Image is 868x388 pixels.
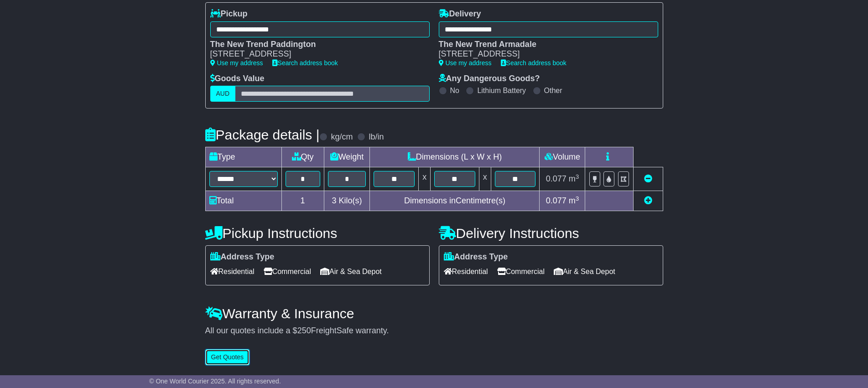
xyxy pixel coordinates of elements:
td: Total [205,191,281,211]
label: Lithium Battery [477,86,526,95]
span: Air & Sea Depot [554,264,615,279]
span: 3 [332,196,336,205]
span: m [569,174,579,183]
label: Pickup [210,9,248,19]
td: Kilo(s) [324,191,370,211]
label: kg/cm [331,132,353,142]
td: Qty [281,147,324,167]
span: 0.077 [546,196,567,205]
td: x [479,167,491,191]
div: All our quotes include a $ FreightSafe warranty. [205,326,663,336]
label: Any Dangerous Goods? [439,74,540,84]
h4: Package details | [205,127,320,142]
span: © One World Courier 2025. All rights reserved. [149,378,281,385]
sup: 3 [576,195,579,202]
label: Delivery [439,9,481,19]
a: Add new item [644,196,652,205]
td: Dimensions (L x W x H) [370,147,540,167]
span: m [569,196,579,205]
div: The New Trend Armadale [439,40,649,50]
span: 0.077 [546,174,567,183]
div: The New Trend Paddington [210,40,421,50]
h4: Warranty & Insurance [205,306,663,321]
label: No [450,86,459,95]
td: Dimensions in Centimetre(s) [370,191,540,211]
span: Air & Sea Depot [320,264,382,279]
span: Commercial [264,264,311,279]
label: Other [544,86,562,95]
td: 1 [281,191,324,211]
td: Volume [540,147,585,167]
div: [STREET_ADDRESS] [210,49,421,59]
label: lb/in [369,132,384,142]
h4: Pickup Instructions [205,226,430,241]
button: Get Quotes [205,349,250,365]
sup: 3 [576,173,579,180]
a: Search address book [501,59,567,67]
h4: Delivery Instructions [439,226,663,241]
a: Remove this item [644,174,652,183]
a: Search address book [272,59,338,67]
td: Weight [324,147,370,167]
a: Use my address [210,59,263,67]
label: Address Type [444,252,508,262]
span: Residential [444,264,488,279]
a: Use my address [439,59,492,67]
span: Commercial [497,264,545,279]
span: Residential [210,264,255,279]
label: Address Type [210,252,275,262]
label: AUD [210,86,236,102]
label: Goods Value [210,74,265,84]
td: Type [205,147,281,167]
td: x [419,167,431,191]
span: 250 [297,326,311,335]
div: [STREET_ADDRESS] [439,49,649,59]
